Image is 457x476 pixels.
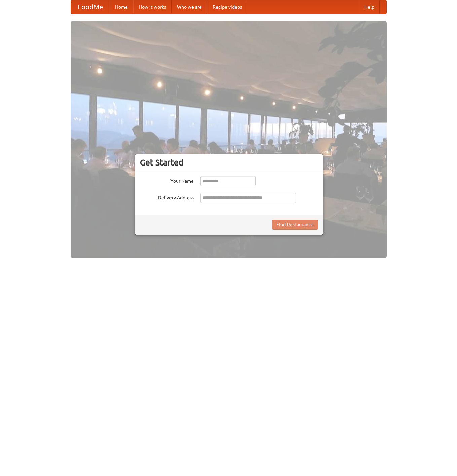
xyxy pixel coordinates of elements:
[140,157,318,168] h3: Get Started
[110,0,133,14] a: Home
[207,0,247,14] a: Recipe videos
[133,0,172,14] a: How it works
[172,0,207,14] a: Who we are
[140,176,194,184] label: Your Name
[140,193,194,201] label: Delivery Address
[272,220,318,230] button: Find Restaurants!
[359,0,380,14] a: Help
[71,0,110,14] a: FoodMe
